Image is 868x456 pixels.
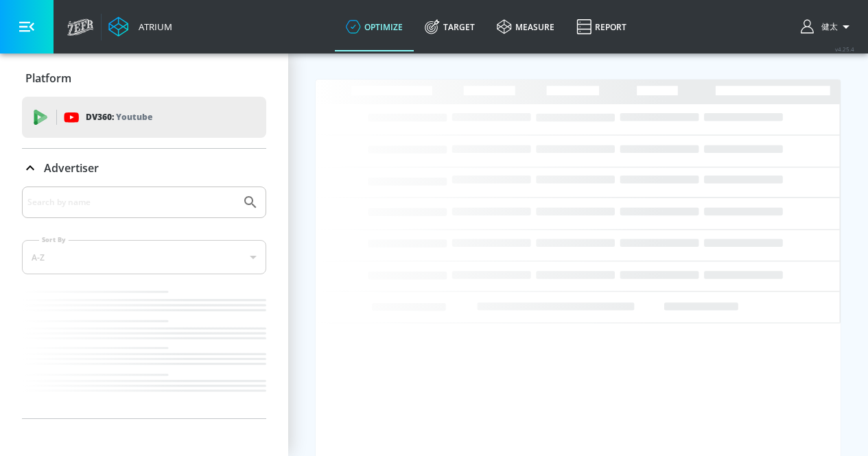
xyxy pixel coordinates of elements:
[335,2,414,51] a: optimize
[133,21,172,33] div: Atrium
[108,16,172,37] a: Atrium
[22,97,266,138] div: DV360: Youtube
[816,21,838,33] span: login as: kenta.kurishima@mbk-digital.co.jp
[116,110,152,124] p: Youtube
[835,45,854,53] span: v 4.25.4
[22,59,266,97] div: Platform
[801,19,854,35] button: 健太
[86,110,152,125] p: DV360:
[22,149,266,187] div: Advertiser
[414,2,486,51] a: Target
[22,240,266,274] div: A-Z
[44,160,99,176] p: Advertiser
[22,187,266,418] div: Advertiser
[39,235,69,244] label: Sort By
[486,2,565,51] a: measure
[22,285,266,418] nav: list of Advertiser
[27,193,235,211] input: Search by name
[565,2,637,51] a: Report
[25,71,71,86] p: Platform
